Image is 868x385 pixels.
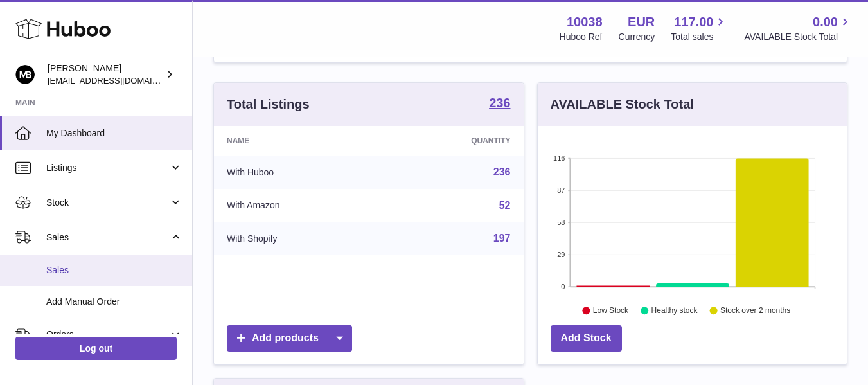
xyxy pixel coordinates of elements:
[15,65,35,84] img: hi@margotbardot.com
[493,233,511,244] a: 197
[560,31,603,43] div: Huboo Ref
[227,325,352,352] a: Add products
[214,222,383,255] td: With Shopify
[493,166,511,177] a: 236
[489,96,510,112] a: 236
[48,75,189,85] span: [EMAIL_ADDRESS][DOMAIN_NAME]
[619,31,655,43] div: Currency
[561,283,565,291] text: 0
[46,264,182,276] span: Sales
[48,62,163,87] div: [PERSON_NAME]
[227,96,310,113] h3: Total Listings
[383,126,523,156] th: Quantity
[214,189,383,222] td: With Amazon
[744,13,853,43] a: 0.00 AVAILABLE Stock Total
[214,126,383,156] th: Name
[46,231,169,244] span: Sales
[557,251,565,258] text: 29
[557,186,565,194] text: 87
[674,13,713,31] span: 117.00
[551,325,622,352] a: Add Stock
[499,200,511,211] a: 52
[553,154,565,162] text: 116
[489,96,510,109] strong: 236
[46,162,169,174] span: Listings
[651,306,698,315] text: Healthy stock
[720,306,790,315] text: Stock over 2 months
[46,328,169,341] span: Orders
[592,306,628,315] text: Low Stock
[744,31,853,43] span: AVAILABLE Stock Total
[671,13,728,43] a: 117.00 Total sales
[557,219,565,226] text: 58
[551,96,694,113] h3: AVAILABLE Stock Total
[214,156,383,189] td: With Huboo
[567,13,603,31] strong: 10038
[46,296,182,308] span: Add Manual Order
[628,13,655,31] strong: EUR
[671,31,728,43] span: Total sales
[46,197,169,209] span: Stock
[46,127,182,139] span: My Dashboard
[813,13,838,31] span: 0.00
[15,337,177,360] a: Log out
